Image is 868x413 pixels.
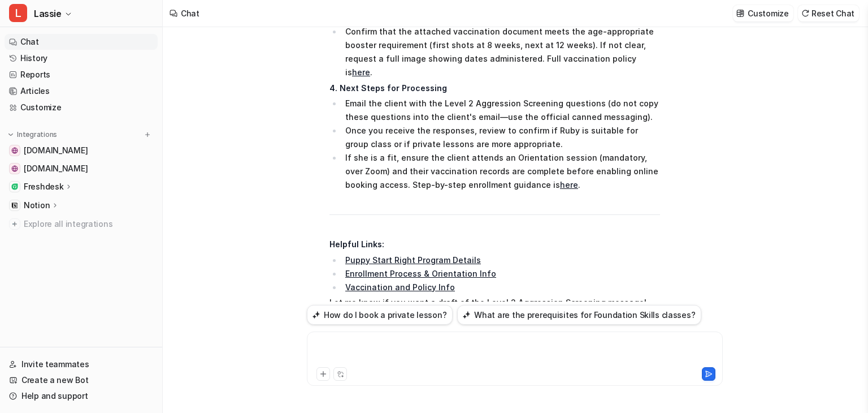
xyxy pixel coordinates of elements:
[5,143,158,158] a: www.whenhoundsfly.com[DOMAIN_NAME]
[342,97,660,124] li: Email the client with the Level 2 Aggression Screening questions (do not copy these questions int...
[5,129,60,140] button: Integrations
[7,131,15,139] img: expand menu
[5,83,158,99] a: Articles
[11,147,18,154] img: www.whenhoundsfly.com
[733,5,793,21] button: Customize
[457,305,701,325] button: What are the prerequisites for Foundation Skills classes?
[5,372,158,388] a: Create a new Bot
[560,180,578,190] a: here
[24,181,63,192] p: Freshdesk
[329,296,660,309] p: Let me know if you want a draft of the Level 2 Aggression Screening message!
[352,67,370,77] a: here
[5,356,158,372] a: Invite teammates
[748,7,788,19] p: Customize
[5,34,158,50] a: Chat
[24,200,50,211] p: Notion
[801,9,809,18] img: reset
[144,131,151,139] img: menu_add.svg
[342,124,660,151] li: Once you receive the responses, review to confirm if Ruby is suitable for group class or if priva...
[5,50,158,66] a: History
[24,215,153,233] span: Explore all integrations
[345,282,455,292] a: Vaccination and Policy Info
[329,83,447,93] strong: 4. Next Steps for Processing
[17,130,57,139] p: Integrations
[9,218,20,230] img: explore all integrations
[34,6,62,21] span: Lassie
[736,9,744,18] img: customize
[11,165,18,172] img: online.whenhoundsfly.com
[345,255,481,265] a: Puppy Start Right Program Details
[11,202,18,209] img: Notion
[5,67,158,83] a: Reports
[5,216,158,232] a: Explore all integrations
[181,7,199,19] div: Chat
[5,161,158,177] a: online.whenhoundsfly.com[DOMAIN_NAME]
[9,4,27,22] span: L
[5,100,158,115] a: Customize
[24,163,88,174] span: [DOMAIN_NAME]
[307,305,453,325] button: How do I book a private lesson?
[5,388,158,404] a: Help and support
[342,151,660,192] li: If she is a fit, ensure the client attends an Orientation session (mandatory, over Zoom) and thei...
[24,145,88,156] span: [DOMAIN_NAME]
[798,5,859,21] button: Reset Chat
[342,25,660,79] li: Confirm that the attached vaccination document meets the age-appropriate booster requirement (fir...
[11,183,18,190] img: Freshdesk
[329,239,384,249] strong: Helpful Links:
[345,269,496,278] a: Enrollment Process & Orientation Info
